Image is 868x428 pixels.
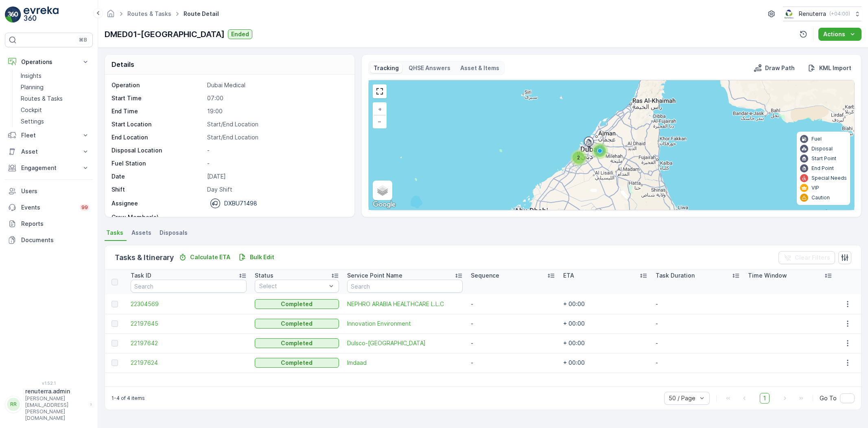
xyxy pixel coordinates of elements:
p: VIP [811,185,819,191]
p: Special Needs [811,175,847,181]
div: 0 [369,80,854,210]
p: QHSE Answers [409,64,450,72]
p: Caution [811,194,830,201]
span: v 1.52.1 [5,381,93,386]
button: Completed [255,299,339,309]
p: Fuel Station [112,159,204,168]
span: Route Detail [182,10,221,18]
p: Details [112,60,134,69]
img: Screenshot_2024-07-26_at_13.33.01.png [783,9,796,18]
p: End Point [811,165,834,172]
a: Settings [17,116,93,127]
p: [PERSON_NAME][EMAIL_ADDRESS][PERSON_NAME][DOMAIN_NAME] [25,395,86,421]
a: Events99 [5,199,93,216]
p: Completed [281,359,313,367]
p: Draw Path [765,64,795,72]
p: 07:00 [207,94,346,102]
p: Shift [112,185,204,194]
span: Dulsco-[GEOGRAPHIC_DATA] [347,339,463,347]
p: - [207,213,346,221]
a: Homepage [106,12,115,19]
a: Zoom Out [374,115,386,128]
p: Status [255,271,273,280]
p: Dubai Medical [207,81,346,89]
div: Toggle Row Selected [112,301,118,307]
p: Events [21,203,75,212]
button: Actions [818,28,861,41]
p: DMED01-[GEOGRAPHIC_DATA] [105,28,225,40]
a: Innovation Environment [347,320,463,328]
a: Users [5,183,93,199]
div: Toggle Row Selected [112,360,118,366]
p: Day Shift [207,185,346,194]
button: Renuterra(+04:00) [783,7,861,21]
span: 2 [598,148,601,154]
button: Asset [5,143,93,160]
p: Reports [21,220,90,228]
button: Draw Path [750,63,798,73]
p: Operation [112,81,204,89]
button: Engagement [5,160,93,176]
button: Completed [255,358,339,368]
button: Bulk Edit [235,252,278,262]
p: KML Import [819,64,851,72]
p: Engagement [21,164,77,172]
p: - [207,146,346,154]
a: Dulsco-Ras Al Khor [347,339,463,347]
p: Disposal [811,146,833,152]
button: RRrenuterra.admin[PERSON_NAME][EMAIL_ADDRESS][PERSON_NAME][DOMAIN_NAME] [5,387,93,421]
button: Ended [228,29,252,39]
td: + 00:00 [559,333,652,353]
p: - [207,159,346,168]
a: 22197645 [131,320,246,328]
p: ETA [563,271,574,280]
td: + 00:00 [559,294,652,314]
p: DXBU71498 [224,199,257,207]
button: KML Import [805,63,855,73]
a: Imdaad [347,359,463,367]
button: Clear Filters [778,251,835,264]
p: 19:00 [207,107,346,115]
img: Google [371,199,398,210]
img: logo [5,7,21,23]
p: Sequence [471,271,499,280]
div: Toggle Row Selected [112,340,118,346]
td: - [652,333,744,353]
input: Search [131,280,246,293]
p: Settings [21,117,44,126]
a: Routes & Tasks [127,10,171,17]
td: + 00:00 [559,314,652,333]
div: Toggle Row Selected [112,320,118,327]
div: 2 [571,150,587,166]
p: Time Window [748,271,787,280]
p: ( +04:00 ) [829,11,850,17]
p: ⌘B [79,37,87,43]
p: Cockpit [21,106,42,114]
p: Insights [21,72,42,80]
span: Go To [820,394,837,402]
p: Completed [281,300,313,308]
p: Date [112,172,204,181]
input: Search [347,280,463,293]
a: 22197624 [131,359,246,367]
a: Zoom In [374,103,386,115]
td: - [467,353,559,373]
a: View Fullscreen [374,85,386,97]
p: Operations [21,58,77,66]
a: Open this area in Google Maps (opens a new window) [371,199,398,210]
a: 22197642 [131,339,246,347]
span: 1 [760,393,770,404]
div: 2 [592,143,608,159]
a: 22304569 [131,300,246,308]
p: Renuterra [799,10,826,18]
p: Start/End Location [207,133,346,141]
p: renuterra.admin [25,387,86,395]
p: Asset & Items [460,64,499,72]
p: Task ID [131,271,151,280]
p: 99 [81,204,88,211]
p: Assignee [112,199,138,207]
